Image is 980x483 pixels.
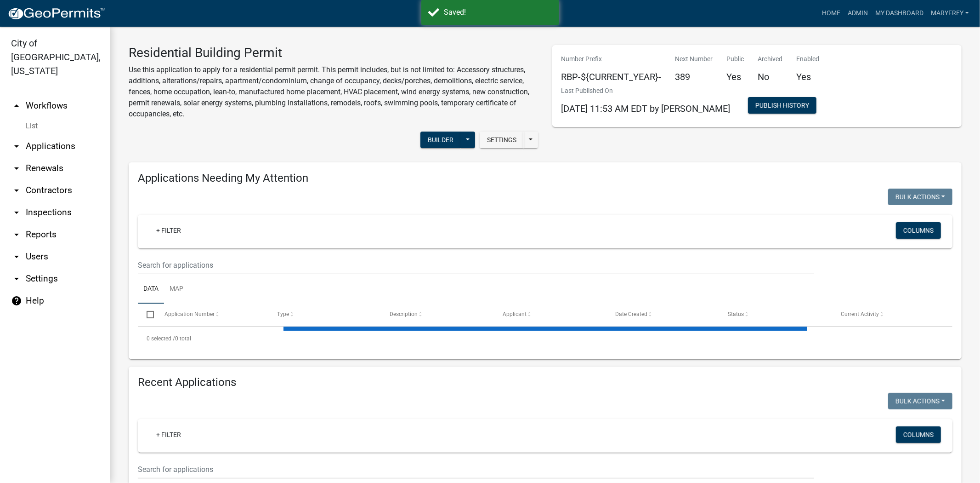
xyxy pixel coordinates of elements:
p: Use this application to apply for a residential permit permit. This permit includes, but is not l... [129,64,538,120]
span: Status [728,311,744,317]
input: Search for applications [138,256,814,275]
span: [DATE] 11:53 AM EDT by [PERSON_NAME] [561,103,731,114]
h5: RBP-${CURRENT_YEAR}- [561,71,662,82]
i: arrow_drop_down [11,141,22,152]
h5: 389 [675,71,713,82]
button: Publish History [748,97,816,114]
datatable-header-cell: Type [268,304,381,326]
p: Public [727,54,744,64]
span: Description [390,311,418,317]
i: arrow_drop_down [11,207,22,218]
h4: Applications Needing My Attention [138,172,952,185]
p: Number Prefix [561,54,662,64]
a: Admin [844,5,872,22]
i: arrow_drop_down [11,229,22,240]
a: My Dashboard [872,5,927,22]
datatable-header-cell: Application Number [155,304,268,326]
span: Type [277,311,289,317]
datatable-header-cell: Current Activity [832,304,945,326]
a: Map [164,275,189,304]
a: + Filter [149,426,188,443]
h3: Residential Building Permit [129,45,538,61]
span: Date Created [615,311,647,317]
datatable-header-cell: Date Created [606,304,719,326]
p: Archived [758,54,783,64]
div: Saved! [444,7,552,18]
i: arrow_drop_down [11,185,22,196]
input: Search for applications [138,460,814,479]
a: + Filter [149,222,188,239]
datatable-header-cell: Applicant [494,304,606,326]
p: Next Number [675,54,713,64]
button: Columns [896,426,941,443]
p: Enabled [797,54,820,64]
datatable-header-cell: Description [381,304,493,326]
p: Last Published On [561,86,731,96]
span: Application Number [164,311,215,317]
a: Home [818,5,844,22]
i: arrow_drop_down [11,251,22,262]
button: Bulk Actions [888,393,952,409]
i: arrow_drop_down [11,163,22,174]
h4: Recent Applications [138,376,952,389]
i: arrow_drop_down [11,273,22,284]
a: Data [138,275,164,304]
datatable-header-cell: Status [719,304,832,326]
h5: Yes [797,71,820,82]
span: 0 selected / [147,335,175,342]
i: help [11,295,22,306]
div: 0 total [138,327,952,350]
button: Bulk Actions [888,189,952,205]
a: MaryFrey [927,5,973,22]
span: Current Activity [841,311,879,317]
button: Settings [480,132,524,148]
wm-modal-confirm: Workflow Publish History [748,103,816,110]
datatable-header-cell: Select [138,304,155,326]
button: Builder [420,132,461,148]
h5: Yes [727,71,744,82]
i: arrow_drop_up [11,100,22,111]
span: Applicant [503,311,527,317]
button: Columns [896,222,941,239]
h5: No [758,71,783,82]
